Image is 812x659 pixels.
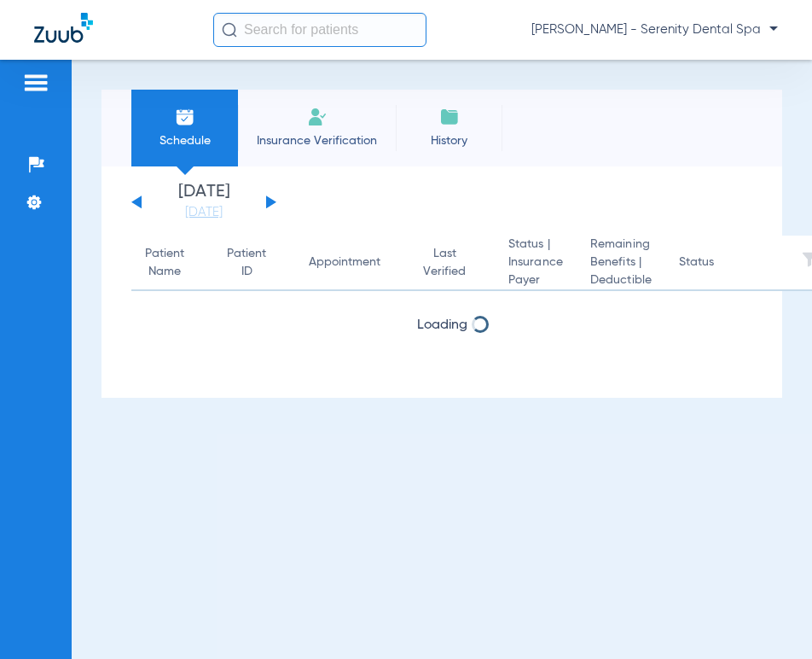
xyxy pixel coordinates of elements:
span: Insurance Payer [508,254,563,289]
th: Status | [495,236,577,291]
img: Schedule [175,107,195,127]
div: Last Verified [423,245,466,281]
div: Patient Name [145,245,200,281]
div: Appointment [309,254,396,271]
li: [DATE] [153,184,255,221]
span: Loading [417,318,467,332]
span: Insurance Verification [251,132,383,149]
img: Manual Insurance Verification [307,107,328,127]
div: Patient ID [227,245,266,281]
input: Search for patients [213,13,426,47]
th: Status [665,236,780,291]
a: [DATE] [153,204,255,221]
img: Zuub Logo [34,13,93,43]
span: Deductible [590,271,652,289]
span: [PERSON_NAME] - Serenity Dental Spa [531,21,778,38]
div: Patient ID [227,245,281,281]
img: History [439,107,460,127]
img: hamburger-icon [22,73,49,93]
div: Last Verified [423,245,481,281]
th: Remaining Benefits | [577,236,665,291]
div: Patient Name [145,245,184,281]
span: History [409,132,490,149]
div: Appointment [309,254,380,271]
span: Schedule [144,132,225,149]
img: Search Icon [222,22,237,38]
